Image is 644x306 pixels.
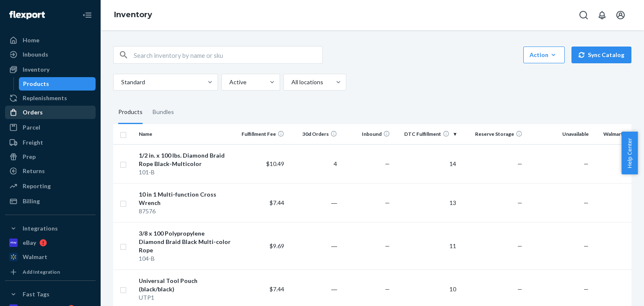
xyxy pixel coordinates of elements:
[9,11,45,19] img: Flexport logo
[23,197,40,205] div: Billing
[5,236,96,249] a: eBay
[385,160,390,167] span: —
[139,207,231,215] div: 87576
[107,3,159,27] ol: breadcrumbs
[575,7,592,23] button: Open Search Box
[621,132,638,174] button: Help Center
[5,48,96,61] a: Inbounds
[584,242,589,249] span: —
[266,160,284,167] span: $10.49
[517,199,522,206] span: —
[5,222,96,235] button: Integrations
[270,285,284,293] span: $7.44
[23,182,51,190] div: Reporting
[288,222,340,270] td: ―
[5,194,96,208] a: Billing
[5,136,96,149] a: Freight
[23,123,40,132] div: Parcel
[153,101,174,124] div: Bundles
[517,160,522,167] span: —
[393,144,460,183] td: 14
[571,47,631,63] button: Sync Catalog
[5,179,96,193] a: Reporting
[340,124,393,144] th: Inbound
[23,80,49,88] div: Products
[5,91,96,105] a: Replenishments
[5,250,96,264] a: Walmart
[114,10,152,19] a: Inventory
[229,78,229,86] input: Active
[234,124,287,144] th: Fulfillment Fee
[134,47,322,63] input: Search inventory by name or sku
[23,167,45,175] div: Returns
[5,63,96,76] a: Inventory
[385,199,390,206] span: —
[139,254,231,263] div: 104-B
[139,229,231,254] div: 3/8 x 100 Polypropylene Diamond Braid Black Multi-color Rope
[385,285,390,293] span: —
[291,78,291,86] input: All locations
[530,51,558,59] div: Action
[5,34,96,47] a: Home
[270,199,284,206] span: $7.44
[393,124,460,144] th: DTC Fulfillment
[393,222,460,270] td: 11
[584,285,589,293] span: —
[23,153,36,161] div: Prep
[139,190,231,207] div: 10 in 1 Multi-function Cross Wrench
[460,124,526,144] th: Reserve Storage
[584,160,589,167] span: —
[5,106,96,119] a: Orders
[23,50,48,59] div: Inbounds
[23,224,58,233] div: Integrations
[288,124,340,144] th: 30d Orders
[23,36,39,44] div: Home
[5,164,96,178] a: Returns
[23,239,36,247] div: eBay
[139,151,231,168] div: 1/2 in. x 100 lbs. Diamond Braid Rope Black-Multicolor
[517,242,522,249] span: —
[139,293,231,302] div: UTP1
[523,47,565,63] button: Action
[23,268,60,275] div: Add Integration
[23,94,67,102] div: Replenishments
[23,290,49,298] div: Fast Tags
[270,242,284,249] span: $9.69
[5,150,96,163] a: Prep
[120,78,121,86] input: Standard
[23,65,49,74] div: Inventory
[23,253,47,261] div: Walmart
[517,285,522,293] span: —
[594,7,610,23] button: Open notifications
[139,168,231,176] div: 101-B
[19,77,96,91] a: Products
[612,7,629,23] button: Open account menu
[288,144,340,183] td: 4
[288,183,340,222] td: ―
[393,183,460,222] td: 13
[526,124,592,144] th: Unavailable
[135,124,235,144] th: Name
[118,101,143,124] div: Products
[139,277,231,293] div: Universal Tool Pouch (black/black)
[5,267,96,277] a: Add Integration
[23,138,43,147] div: Freight
[385,242,390,249] span: —
[23,108,43,117] div: Orders
[5,121,96,134] a: Parcel
[5,288,96,301] button: Fast Tags
[79,7,96,23] button: Close Navigation
[584,199,589,206] span: —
